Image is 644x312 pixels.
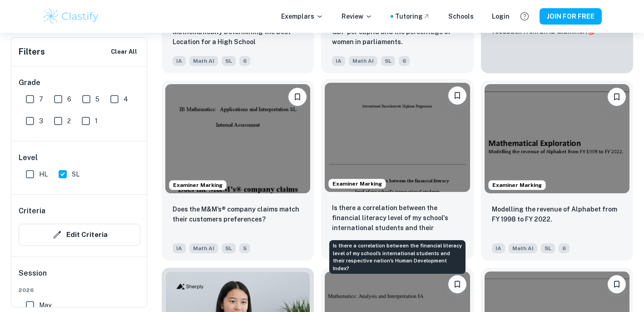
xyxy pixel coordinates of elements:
[162,81,314,260] a: Examiner MarkingPlease log in to bookmark exemplarsDoes the M&M’s® company claims match their cus...
[95,116,98,126] span: 1
[509,243,537,253] span: Math AI
[173,56,186,66] span: IA
[67,116,71,126] span: 2
[19,45,45,58] h6: Filters
[325,83,470,191] img: Math AI IA example thumbnail: Is there a correlation between the finan
[587,28,595,35] span: 🎯
[489,181,545,189] span: Examiner Marking
[42,7,100,25] img: Clastify logo
[109,45,139,59] button: Clear All
[39,169,48,179] span: HL
[541,243,555,253] span: SL
[39,94,43,104] span: 7
[381,56,395,66] span: SL
[321,81,473,260] a: Examiner MarkingPlease log in to bookmark exemplarsIs there a correlation between the financial l...
[169,181,226,189] span: Examiner Marking
[67,94,71,104] span: 6
[239,243,250,253] span: 5
[281,11,323,21] p: Exemplars
[19,286,140,294] span: 2026
[448,86,466,105] button: Please log in to bookmark exemplars
[332,56,345,66] span: IA
[492,243,505,253] span: IA
[189,243,218,253] span: Math AI
[173,204,303,224] p: Does the M&M’s® company claims match their customers preferences?
[19,77,140,88] h6: Grade
[222,243,236,253] span: SL
[189,56,218,66] span: Math AI
[39,116,43,126] span: 3
[222,56,236,66] span: SL
[72,169,79,179] span: SL
[485,84,629,193] img: Math AI IA example thumbnail: Modelling the revenue of Alphabet from F
[492,204,622,224] p: Modelling the revenue of Alphabet from FY 1998 to FY 2022.
[448,11,474,21] a: Schools
[332,203,462,234] p: Is there a correlation between the financial literacy level of my school's international students...
[288,88,307,106] button: Please log in to bookmark exemplars
[608,88,626,106] button: Please log in to bookmark exemplars
[173,243,186,253] span: IA
[39,300,51,310] span: May
[517,9,532,24] button: Help and Feedback
[342,11,372,21] p: Review
[492,11,510,21] a: Login
[95,94,99,104] span: 5
[165,84,310,193] img: Math AI IA example thumbnail: Does the M&M’s® company claims match the
[559,243,570,253] span: 6
[481,81,633,260] a: Examiner MarkingPlease log in to bookmark exemplarsModelling the revenue of Alphabet from FY 1998...
[399,56,410,66] span: 6
[349,56,377,66] span: Math AI
[19,206,45,216] h6: Criteria
[329,180,386,188] span: Examiner Marking
[239,56,250,66] span: 6
[124,94,128,104] span: 4
[448,275,466,293] button: Please log in to bookmark exemplars
[329,240,466,274] div: Is there a correlation between the financial literacy level of my school's international students...
[395,11,430,21] a: Tutoring
[19,224,140,246] button: Edit Criteria
[19,152,140,163] h6: Level
[19,268,140,286] h6: Session
[608,275,626,293] button: Please log in to bookmark exemplars
[540,8,602,25] button: JOIN FOR FREE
